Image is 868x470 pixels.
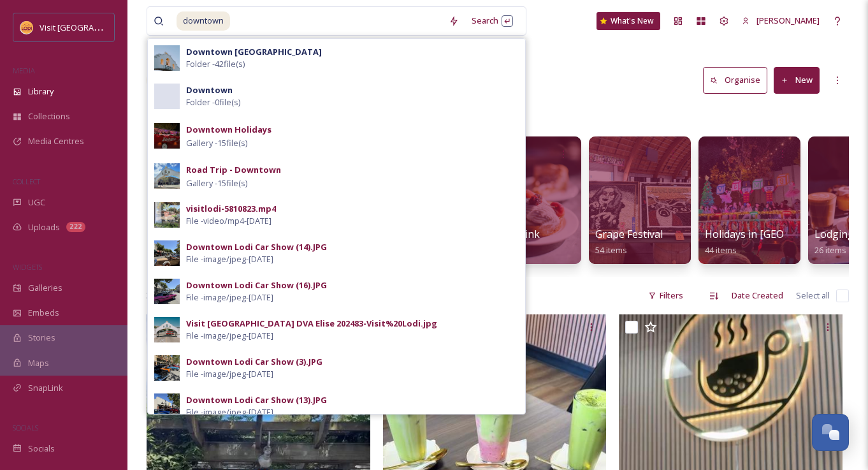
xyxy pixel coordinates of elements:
span: Lodging [814,227,854,241]
a: What's New [597,12,660,30]
button: Open Chat [812,414,849,451]
div: Downtown Lodi Car Show (16).JPG [186,279,327,291]
span: 54 items [595,244,627,256]
span: File - image/jpeg - [DATE] [186,368,273,380]
span: downtown [177,11,230,30]
span: SOCIALS [13,423,38,432]
span: Galleries [28,282,62,294]
span: Folder - 42 file(s) [186,58,245,70]
img: 52c85d17-77aa-4286-8e66-96cc27514447.jpg [154,45,180,71]
button: New [774,67,820,93]
span: File - video/mp4 - [DATE] [186,215,271,227]
a: [PERSON_NAME] [735,8,826,33]
div: Downtown Lodi Car Show (3).JPG [186,356,322,368]
div: 222 [66,222,85,232]
span: Embeds [28,307,59,319]
span: Folder - 0 file(s) [186,96,240,108]
span: Gallery - 15 file(s) [186,137,247,149]
img: b71d1eb9-8125-4232-a563-a6ce180fe256.jpg [154,355,180,381]
img: 0a734a8b-1fad-429d-8799-1f1b40143a86.jpg [154,163,180,189]
span: Holidays in [GEOGRAPHIC_DATA] [705,227,862,241]
button: Organise [703,67,767,93]
span: Socials [28,443,55,455]
span: COLLECT [13,177,40,186]
span: Maps [28,357,49,369]
a: Organise [703,67,774,93]
strong: Downtown Holidays [186,124,271,135]
a: Grape Festival54 items [595,228,663,256]
div: Search [465,8,519,33]
img: 835da913-785a-4851-9b18-b81b2ee219b5.jpg [154,123,180,149]
div: visitlodi-5810823.mp4 [186,203,276,215]
span: Stories [28,332,55,344]
span: Uploads [28,221,60,233]
a: Holidays in [GEOGRAPHIC_DATA]44 items [705,228,862,256]
span: Visit [GEOGRAPHIC_DATA] [40,21,138,33]
div: Filters [642,283,690,308]
span: MEDIA [13,66,35,75]
img: 04e9c241-55b3-4473-b902-43bb80f9c0cb.jpg [154,279,180,304]
span: Select all [796,290,830,302]
span: Collections [28,110,70,122]
span: 389 file s [147,290,177,302]
div: Date Created [725,283,790,308]
span: UGC [28,196,45,209]
span: File - image/jpeg - [DATE] [186,406,273,418]
span: Media Centres [28,135,84,147]
span: 26 items [814,244,846,256]
img: Square%20Social%20Visit%20Lodi.png [20,21,33,34]
img: bae1380b-5488-4646-8bcf-a9f76e11f4a2.jpg [154,202,180,228]
img: 000a2c41-0ce4-4830-8b3a-de502f63a6a0.jpg [154,240,180,266]
span: Grape Festival [595,227,663,241]
img: 8e77127f-5eef-4649-998f-a1e60e84fe8d.jpg [154,393,180,419]
img: 7d11fc83-7199-42a2-82a7-af4cdd7d0304.jpg [154,317,180,342]
div: Downtown Lodi Car Show (13).JPG [186,394,327,406]
div: Visit [GEOGRAPHIC_DATA] DVA Elise 202483-Visit%20Lodi.jpg [186,318,437,330]
strong: Downtown [GEOGRAPHIC_DATA] [186,46,322,57]
span: File - image/jpeg - [DATE] [186,291,273,304]
span: Gallery - 15 file(s) [186,177,247,189]
span: SnapLink [28,382,63,394]
a: Lodging26 items [814,228,854,256]
strong: Downtown [186,84,233,96]
span: [PERSON_NAME] [756,15,820,26]
span: Library [28,85,54,98]
span: 44 items [705,244,737,256]
strong: Road Trip - Downtown [186,164,281,175]
span: File - image/jpeg - [DATE] [186,253,273,265]
span: WIDGETS [13,262,42,272]
span: File - image/jpeg - [DATE] [186,330,273,342]
div: Downtown Lodi Car Show (14).JPG [186,241,327,253]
